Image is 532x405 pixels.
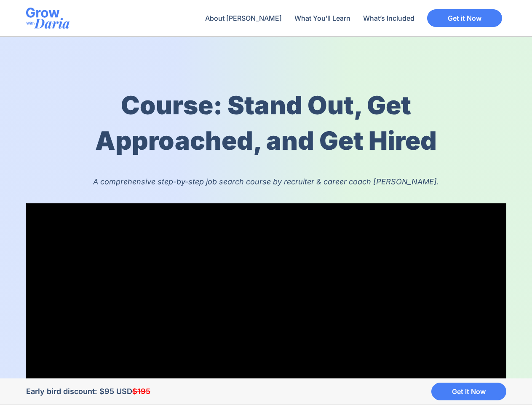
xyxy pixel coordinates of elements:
[448,15,481,22] span: Get it Now
[132,387,150,396] del: $195
[427,9,502,27] a: Get it Now
[201,8,286,28] a: About [PERSON_NAME]
[452,388,486,395] span: Get it Now
[93,177,439,186] i: A comprehensive step-by-step job search course by recruiter & career coach [PERSON_NAME].
[201,8,419,28] nav: Menu
[26,386,161,397] div: Early bird discount: $95 USD
[290,8,355,28] a: What You’ll Learn
[431,383,506,400] a: Get it Now
[359,8,419,28] a: What’s Included
[67,87,465,158] h1: Course: Stand Out, Get Approached, and Get Hired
